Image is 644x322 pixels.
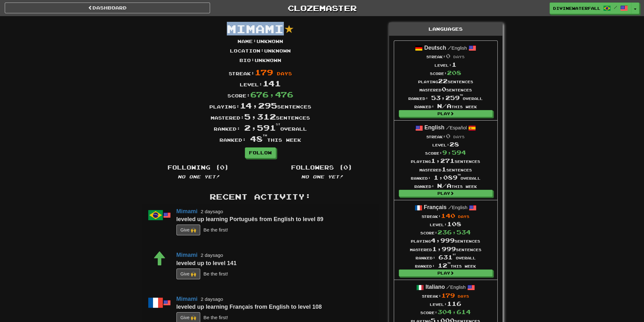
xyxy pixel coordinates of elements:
div: Score: [410,308,481,316]
div: Ranked: overall [411,173,481,182]
small: English [446,285,466,290]
span: 236,534 [437,229,471,236]
a: Follow [245,147,276,158]
div: Ranked: this week [137,133,384,144]
div: Streak: [410,212,481,220]
a: Dashboard [5,3,210,13]
small: English [448,205,468,210]
div: Streak: [410,291,481,300]
sup: th [263,134,267,137]
strong: leveled up learning Français from English to level 108 [176,304,322,310]
div: Languages [389,23,502,36]
span: 1 [452,61,456,68]
div: Ranked: this week [408,102,483,110]
span: / [446,284,450,290]
small: 2 days ago [201,252,223,258]
div: Score: [408,69,483,77]
h4: Following (0) [142,164,256,171]
span: Mimami [227,22,284,35]
span: 1,999 [432,245,456,252]
span: / [448,45,451,51]
span: 179 [441,292,455,299]
span: 1,089 [434,174,461,181]
span: 140 [441,212,455,219]
div: Level: [408,60,483,69]
span: 116 [447,300,461,307]
span: 0 [446,133,450,139]
button: Give 🙌 [176,269,201,279]
a: Play [399,110,493,117]
small: Be the first! [203,271,228,276]
span: 304,614 [437,308,471,315]
span: N/A [437,102,451,109]
small: Español [446,125,467,130]
span: 9,594 [442,149,466,156]
span: 179 [255,67,273,77]
div: Ranked: overall [410,253,481,261]
span: / [614,5,617,9]
span: 2,591 [244,123,280,132]
span: 631 [438,254,456,261]
div: Level: [410,220,481,228]
small: English [448,46,467,51]
button: Give 🙌 [176,225,201,235]
span: 5,312 [244,112,276,121]
div: Playing sentences [408,77,483,85]
span: 1,271 [431,157,455,164]
div: Level: [137,78,384,89]
h3: Recent Activity: [142,193,379,201]
div: Mastered sentences [408,85,483,93]
a: Mimami [176,208,198,214]
span: 0 [442,86,446,93]
div: Streak: [137,67,384,78]
span: 22 [438,77,448,84]
span: 208 [447,69,461,76]
p: Location : Unknown [230,48,291,54]
p: Name : Unknown [238,38,283,45]
div: Score: [411,148,481,157]
em: No one yet! [301,174,343,179]
span: days [458,294,469,298]
div: Mastered sentences [410,245,481,253]
sup: th [447,262,450,264]
sup: th [457,174,461,176]
small: Be the first! [203,227,228,232]
div: Ranked: this week [411,182,481,190]
div: Ranked: overall [137,122,384,133]
p: Bio : Unknown [239,57,281,64]
a: Play [399,190,493,197]
h4: Followers (0) [265,164,379,171]
span: N/A [437,182,451,189]
span: 28 [450,141,459,148]
span: 12 [438,262,450,269]
span: 53,259 [431,94,463,101]
strong: Deutsch [424,45,446,51]
span: 0 [446,53,450,59]
a: Mimami [176,296,198,302]
a: Clozemaster [220,3,425,14]
div: Playing: sentences [137,100,384,111]
a: DivineWaterfall5352 / [550,3,631,14]
span: 676,476 [250,90,293,99]
span: 14,295 [240,101,277,110]
span: days [277,71,292,76]
strong: leveled up to level 141 [176,260,237,266]
strong: leveled up learning Português from English to level 89 [176,216,323,222]
sup: st [453,253,456,256]
small: 2 days ago [201,209,223,214]
div: Streak: [411,132,481,140]
span: 1 [442,166,446,173]
strong: English [424,124,444,131]
strong: Français [424,204,447,210]
div: Mastered: sentences [137,111,384,122]
span: 141 [263,78,281,88]
span: DivineWaterfall5352 [553,5,600,11]
div: Playing sentences [411,157,481,165]
span: / [446,125,450,130]
div: Mastered sentences [411,165,481,173]
strong: Italiano [425,284,445,290]
span: / [448,204,452,210]
span: 4,999 [431,237,455,244]
div: Streak: [408,52,483,60]
sup: st [276,123,280,126]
